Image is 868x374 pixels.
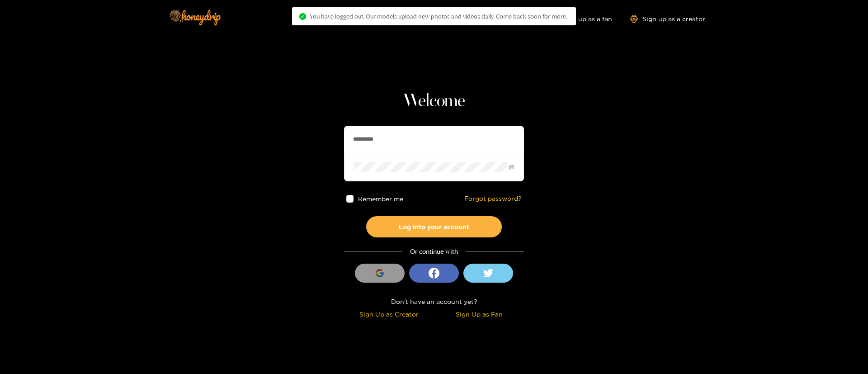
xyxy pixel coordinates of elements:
a: Sign up as a creator [630,15,705,23]
div: Don't have an account yet? [344,296,524,307]
h1: Welcome [344,90,524,112]
span: You have logged out. Our models upload new photos and videos daily. Come back soon for more.. [310,13,569,20]
span: eye-invisible [509,164,514,170]
button: Log into your account [366,216,502,237]
span: check-circle [299,13,306,20]
a: Forgot password? [464,195,522,203]
div: Sign Up as Creator [346,309,432,319]
span: Remember me [359,195,404,202]
div: Sign Up as Fan [436,309,522,319]
div: Or continue with [344,246,524,257]
a: Sign up as a fan [550,15,612,23]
